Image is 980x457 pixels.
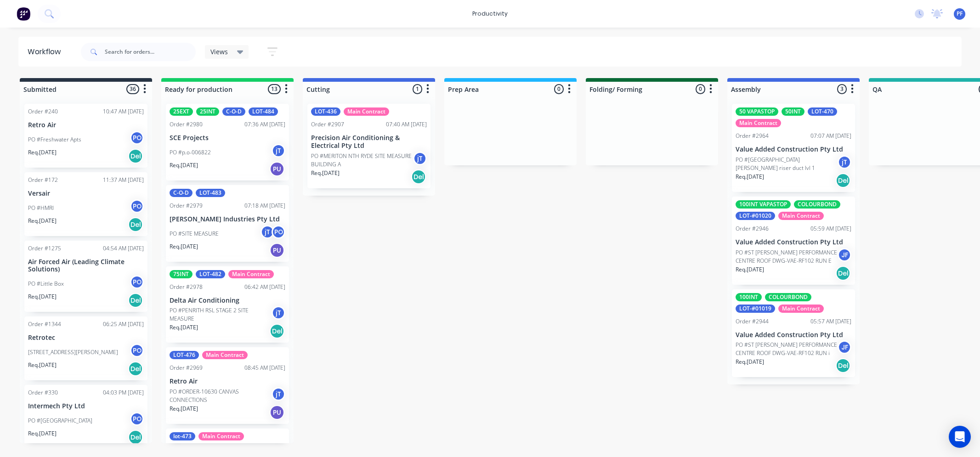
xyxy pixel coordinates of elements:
p: Value Added Construction Pty Ltd [736,146,851,153]
p: Req. [DATE] [28,217,57,225]
p: Retro Air [170,378,285,385]
p: [PERSON_NAME] Industries Pty Ltd [170,215,285,223]
div: 06:42 AM [DATE] [244,283,285,291]
div: Main Contract [198,432,244,440]
div: LOT-#01019 [736,305,775,313]
p: Req. [DATE] [736,265,764,274]
div: COLOURBOND [794,200,840,209]
div: jT [838,155,851,169]
div: 50 VAPASTOP [736,107,778,116]
div: LOT-476 [170,351,199,359]
div: PO [130,199,144,213]
div: jT [272,306,285,320]
span: PF [957,10,963,18]
div: 05:59 AM [DATE] [810,225,851,233]
div: LOT-484 [249,107,278,116]
div: PO [130,412,144,426]
p: PO #ORDER-10630 CANVAS CONNECTIONS [170,388,272,404]
div: PU [270,405,284,420]
div: COLOURBOND [765,293,811,301]
div: LOT-436 [311,107,340,116]
div: lot-473 [170,432,195,440]
div: Order #2946 [736,225,769,233]
div: Order #134406:25 AM [DATE]Retrotec[STREET_ADDRESS][PERSON_NAME]POReq.[DATE]Del [24,316,147,380]
p: Air Forced Air (Leading Climate Solutions) [28,258,144,274]
div: Del [836,266,850,281]
div: Del [128,361,143,376]
div: Order #2969 [170,364,203,372]
div: 07:36 AM [DATE] [244,120,285,129]
div: Order #2907 [311,120,344,129]
div: Del [128,293,143,308]
div: Main Contract [344,107,389,116]
div: jT [261,225,274,239]
p: Req. [DATE] [28,148,57,157]
div: Order #1344 [28,320,61,328]
p: PO #Freshwater Apts [28,135,81,144]
div: Order #330 [28,389,58,397]
p: Value Added Construction Pty Ltd [736,238,851,246]
div: Order #2979 [170,202,203,210]
div: Workflow [28,46,65,57]
div: Del [128,149,143,164]
div: 07:40 AM [DATE] [386,120,427,129]
p: Req. [DATE] [170,323,198,332]
div: Order #33004:03 PM [DATE]Intermech Pty LtdPO #[GEOGRAPHIC_DATA]POReq.[DATE]Del [24,385,147,449]
div: 05:57 AM [DATE] [810,317,851,326]
p: PO #ST [PERSON_NAME] PERFORMANCE CENTRE ROOF DWG-VAE-RF102 RUN i [736,341,838,357]
p: Value Added Construction Pty Ltd [736,331,851,339]
p: SCE Projects [170,134,285,142]
p: Req. [DATE] [170,243,198,251]
div: PO [130,275,144,289]
div: LOT-483 [196,189,225,197]
div: PO [130,344,144,357]
div: Order #240 [28,107,58,116]
div: Order #2978 [170,283,203,291]
p: Req. [DATE] [28,361,57,369]
div: PU [270,243,284,258]
div: C-O-D [222,107,245,116]
div: Main Contract [736,119,781,127]
div: Order #24010:47 AM [DATE]Retro AirPO #Freshwater AptsPOReq.[DATE]Del [24,104,147,168]
p: Req. [DATE] [170,161,198,169]
div: Order #2944 [736,317,769,326]
div: Del [836,358,850,373]
div: 75INT [170,270,193,278]
div: 07:18 AM [DATE] [244,202,285,210]
p: PO #MERITON NTH RYDE SITE MEASURE BUILDING A [311,152,413,169]
div: LOT-#01020 [736,212,775,220]
div: 10:47 AM [DATE] [103,107,144,116]
div: Main Contract [202,351,248,359]
div: jT [413,152,427,165]
div: Order #2980 [170,120,203,129]
div: JF [838,340,851,354]
div: PO [130,131,144,145]
div: 100INT VAPASTOP [736,200,791,209]
p: PO #ST [PERSON_NAME] PERFORMANCE CENTRE ROOF DWG-VAE-RF102 RUN E [736,248,838,265]
p: Delta Air Conditioning [170,297,285,305]
div: 100INT [736,293,762,301]
div: 04:54 AM [DATE] [103,244,144,253]
div: Order #1275 [28,244,61,253]
p: Req. [DATE] [28,293,57,301]
div: productivity [468,7,512,21]
p: Retrotec [28,334,144,342]
img: Factory [17,7,30,21]
p: Versair [28,190,144,197]
div: 07:07 AM [DATE] [810,132,851,140]
div: 25EXT25INTC-O-DLOT-484Order #298007:36 AM [DATE]SCE ProjectsPO #p.o-006822jTReq.[DATE]PU [166,104,289,181]
p: [STREET_ADDRESS][PERSON_NAME] [28,348,118,356]
div: LOT-482 [196,270,225,278]
div: 08:45 AM [DATE] [244,364,285,372]
div: 100INT VAPASTOPCOLOURBONDLOT-#01020Main ContractOrder #294605:59 AM [DATE]Value Added Constructio... [732,197,855,285]
div: Del [411,169,426,184]
div: LOT-436Main ContractOrder #290707:40 AM [DATE]Precision Air Conditioning & Electrical Pty LtdPO #... [307,104,431,188]
p: Req. [DATE] [736,358,764,366]
p: PO #Little Box [28,280,64,288]
p: Req. [DATE] [170,405,198,413]
div: Main Contract [228,270,274,278]
div: C-O-D [170,189,193,197]
p: PO #[GEOGRAPHIC_DATA] [28,417,92,425]
p: PO #PENRITH RSL STAGE 2 SITE MEASURE [170,306,272,323]
div: Open Intercom Messenger [949,426,971,448]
